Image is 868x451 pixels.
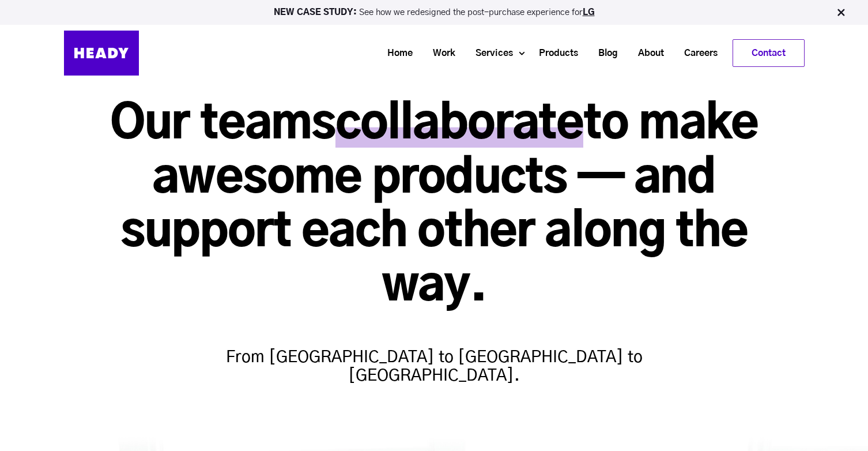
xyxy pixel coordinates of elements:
a: Home [373,43,418,64]
a: About [624,43,670,64]
strong: NEW CASE STUDY: [274,8,359,17]
a: Careers [670,43,723,64]
img: Heady_Logo_Web-01 (1) [64,31,139,76]
p: See how we redesigned the post-purchase experience for [5,8,863,17]
a: Contact [733,40,804,66]
a: Products [524,43,584,64]
img: Close Bar [835,7,847,18]
a: Services [461,43,519,64]
h1: Our teams to make awesome products — and support each other along the way. [64,98,805,314]
a: Work [418,43,461,64]
a: LG [583,8,595,17]
a: Blog [584,43,624,64]
div: Navigation Menu [150,39,805,67]
span: collaborate [335,102,583,148]
h4: From [GEOGRAPHIC_DATA] to [GEOGRAPHIC_DATA] to [GEOGRAPHIC_DATA]. [209,325,659,385]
